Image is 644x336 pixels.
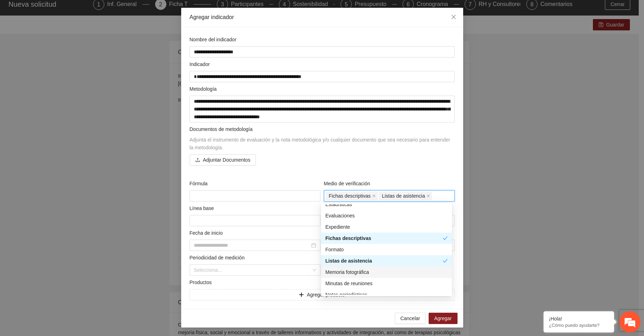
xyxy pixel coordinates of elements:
[190,126,253,132] span: Documentos de metodología
[190,157,256,163] span: uploadAdjuntar Documentos
[190,13,455,21] div: Agregar indicador
[307,291,345,299] span: Agregar producto
[195,157,200,163] span: upload
[321,255,452,266] div: Listas de asistencia
[379,192,432,200] span: Listas de asistencia
[190,278,215,286] span: Productos
[434,314,452,322] span: Agregar
[326,192,378,200] span: Fichas descriptivas
[324,180,373,187] span: Medio de verificación
[382,192,425,200] span: Listas de asistencia
[321,266,452,278] div: Memoria fotográfica
[321,233,452,244] div: Fichas descriptivas
[321,244,452,255] div: Formato
[325,234,443,242] div: Fichas descriptivas
[321,221,452,233] div: Expediente
[443,236,448,241] span: check
[299,292,304,298] span: plus
[190,254,247,262] span: Periodicidad de medición
[325,200,448,208] div: Estadísticas
[372,194,376,198] span: close
[190,229,226,237] span: Fecha de inicio
[190,60,213,68] span: Indicador
[451,14,456,20] span: close
[325,212,448,220] div: Evaluaciones
[190,180,210,187] span: Fórmula
[203,156,251,164] span: Adjuntar Documentos
[444,8,463,27] button: Close
[329,192,371,200] span: Fichas descriptivas
[190,289,455,300] button: plusAgregar producto
[549,316,609,322] div: ¡Hola!
[429,313,458,324] button: Agregar
[116,4,133,20] div: Minimizar ventana de chat en vivo
[325,223,448,231] div: Expediente
[37,36,118,45] div: Chatee con nosotros ahora
[4,193,134,217] textarea: Escriba su mensaje y pulse “Intro”
[190,36,239,43] span: Nombre del indicador
[321,210,452,221] div: Evaluaciones
[321,289,452,300] div: Notas periodísticas
[321,278,452,289] div: Minutas de reuniones
[400,314,420,322] span: Cancelar
[325,268,448,276] div: Memoria fotográfica
[325,280,448,287] div: Minutas de reuniones
[549,323,609,328] p: ¿Cómo puedo ayudarte?
[190,85,220,93] span: Metodología
[395,313,426,324] button: Cancelar
[325,257,443,265] div: Listas de asistencia
[321,199,452,210] div: Estadísticas
[190,154,256,166] button: uploadAdjuntar Documentos
[190,137,450,150] span: Adjunta el instrumento de evaluación y la nota metodológica y/o cualquier documento que sea neces...
[427,194,430,198] span: close
[443,258,448,263] span: check
[325,246,448,253] div: Formato
[325,291,448,299] div: Notas periodísticas
[41,94,97,166] span: Estamos en línea.
[190,204,217,212] span: Línea base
